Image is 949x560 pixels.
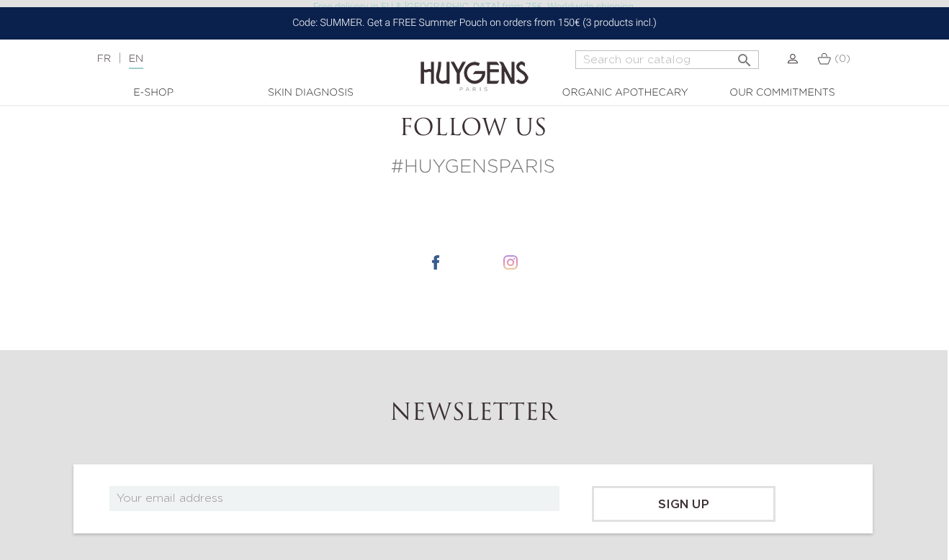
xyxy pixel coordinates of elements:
[109,486,559,511] input: Your email address
[736,47,753,65] i: 
[81,86,225,101] a: E-Shop
[835,54,850,64] span: (0)
[238,86,382,101] a: Skin Diagnosis
[575,50,759,69] input: Search
[710,86,854,101] a: Our commitments
[428,255,443,270] img: icone facebook
[90,50,384,68] div: |
[732,46,757,65] button: 
[503,255,518,270] img: icone instagram
[73,154,873,182] p: #HUYGENSPARIS
[73,400,873,428] h2: Newsletter
[553,86,697,101] a: Organic Apothecary
[592,486,775,522] input: Sign up
[73,116,873,143] h2: Follow us
[129,54,143,69] a: EN
[97,54,111,64] a: FR
[420,38,529,93] img: Huygens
